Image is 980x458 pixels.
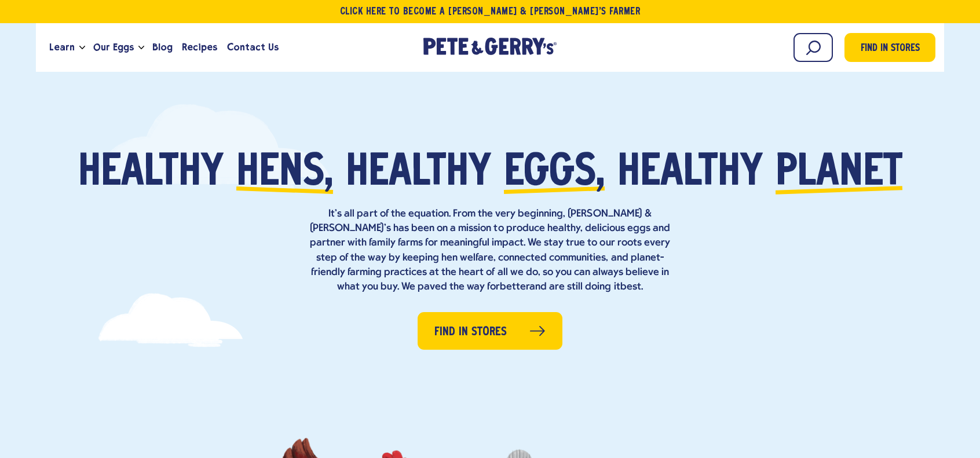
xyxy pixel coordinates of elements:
span: Recipes [182,40,217,54]
button: Open the dropdown menu for Learn [79,46,85,50]
span: planet [776,152,902,195]
span: Our Eggs [93,40,134,54]
strong: best [620,281,641,292]
span: Find in Stores [434,323,507,341]
a: Recipes [177,32,222,63]
strong: better [500,281,529,292]
a: Contact Us [222,32,283,63]
span: Contact Us [227,40,279,54]
a: Our Eggs [89,32,138,63]
span: Healthy [78,152,224,195]
a: Learn [45,32,79,63]
span: eggs, [504,152,605,195]
span: hens, [236,152,333,195]
span: healthy [346,152,491,195]
input: Search [793,33,833,62]
p: It’s all part of the equation. From the very beginning, [PERSON_NAME] & [PERSON_NAME]’s has been ... [305,207,675,294]
span: Blog [152,40,173,54]
a: Find in Stores [844,33,935,62]
button: Open the dropdown menu for Our Eggs [138,46,144,50]
a: Find in Stores [418,312,562,350]
span: Learn [49,40,75,54]
a: Blog [148,32,177,63]
span: healthy [617,152,763,195]
span: Find in Stores [861,41,920,57]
